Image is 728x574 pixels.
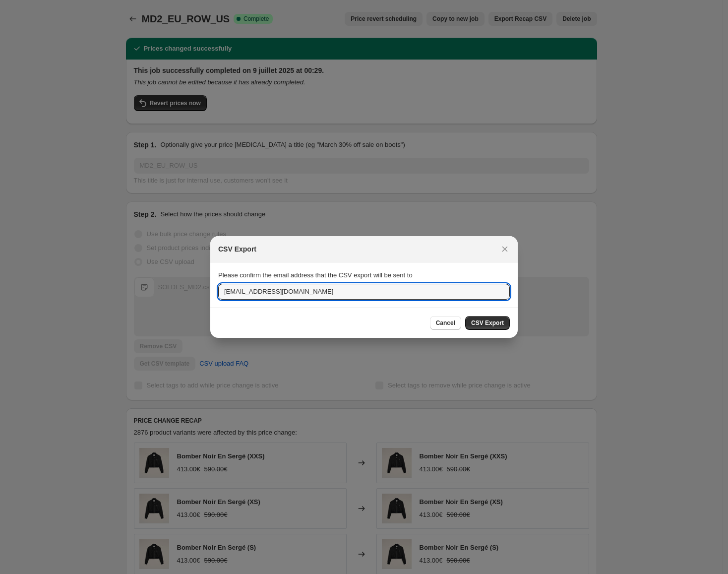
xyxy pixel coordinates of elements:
[471,319,504,327] span: CSV Export
[498,242,512,256] button: Close
[436,319,455,327] span: Cancel
[218,244,256,254] h2: CSV Export
[430,316,461,330] button: Cancel
[218,271,413,279] span: Please confirm the email address that the CSV export will be sent to
[465,316,510,330] button: CSV Export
